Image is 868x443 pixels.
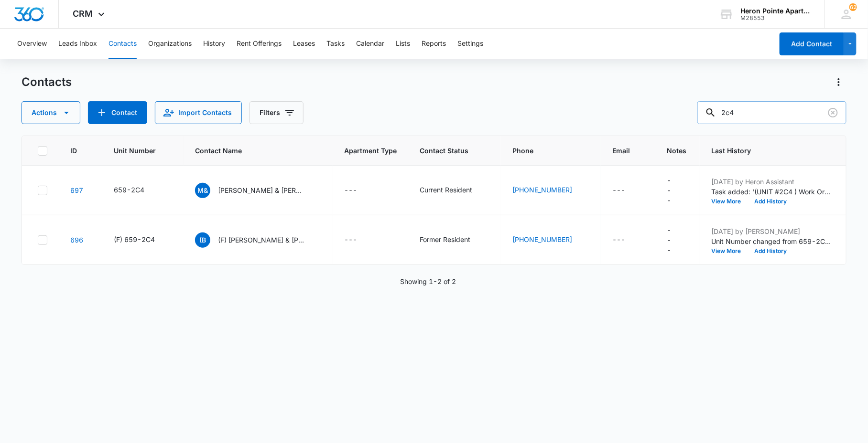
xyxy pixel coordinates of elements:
[831,74,846,90] button: Actions
[326,29,345,59] button: Tasks
[344,234,357,246] div: ---
[711,226,831,236] p: [DATE] by [PERSON_NAME]
[114,146,172,156] span: Unit Number
[401,276,456,286] p: Showing 1-2 of 2
[748,248,793,254] button: Add History
[17,29,47,59] button: Overview
[22,75,72,89] h1: Contacts
[780,32,844,55] button: Add Contact
[108,29,137,59] button: Contacts
[512,185,572,195] a: [PHONE_NUMBER]
[114,185,144,195] div: 659-2C4
[711,177,831,187] p: [DATE] by Heron Assistant
[203,29,225,59] button: History
[344,234,374,246] div: Apartment Type - - Select to Edit Field
[825,105,841,120] button: Clear
[711,248,748,254] button: View More
[195,232,210,248] span: (B
[148,29,192,59] button: Organizations
[457,29,483,59] button: Settings
[70,186,83,194] a: Navigate to contact details page for Mathew & Lisa Schinke
[667,225,671,255] div: ---
[344,185,357,196] div: ---
[711,199,748,204] button: View More
[612,185,642,196] div: Email - - Select to Edit Field
[88,101,147,124] button: Add Contact
[612,146,630,156] span: Email
[195,232,321,248] div: Contact Name - (F) Brian Hoium & Olivia Davis - Select to Edit Field
[218,185,304,195] p: [PERSON_NAME] & [PERSON_NAME]
[711,187,831,197] p: Task added: '(UNIT #2C4 ) Work Order FIILL OUT!!!'
[512,185,589,196] div: Phone - (970) 803-4022 - Select to Edit Field
[612,234,642,246] div: Email - - Select to Edit Field
[667,225,688,255] div: Notes - - Select to Edit Field
[114,234,155,244] div: (F) 659-2C4
[422,29,446,59] button: Reports
[667,146,688,156] span: Notes
[70,146,77,156] span: ID
[114,185,162,196] div: Unit Number - 659-2C4 - Select to Edit Field
[420,234,488,246] div: Contact Status - Former Resident - Select to Edit Field
[667,175,671,205] div: ---
[344,185,374,196] div: Apartment Type - - Select to Edit Field
[697,101,846,124] input: Search Contacts
[344,146,397,156] span: Apartment Type
[667,175,688,205] div: Notes - - Select to Edit Field
[70,236,83,244] a: Navigate to contact details page for (F) Brian Hoium & Olivia Davis
[356,29,384,59] button: Calendar
[420,185,472,195] div: Current Resident
[114,234,172,246] div: Unit Number - (F) 659-2C4 - Select to Edit Field
[612,234,625,246] div: ---
[420,146,476,156] span: Contact Status
[218,235,304,245] p: (F) [PERSON_NAME] & [PERSON_NAME]
[741,7,811,15] div: account name
[237,29,282,59] button: Rent Offerings
[512,146,575,156] span: Phone
[512,234,589,246] div: Phone - (763) 999-1194 - Select to Edit Field
[612,185,625,196] div: ---
[748,199,793,204] button: Add History
[711,236,831,246] p: Unit Number changed from 659-2C4 to (F) 659-2C4.
[849,3,857,11] div: notifications count
[741,15,811,21] div: account id
[195,183,210,198] span: M&
[512,234,572,244] a: [PHONE_NUMBER]
[155,101,242,124] button: Import Contacts
[195,146,307,156] span: Contact Name
[293,29,315,59] button: Leases
[58,29,97,59] button: Leads Inbox
[73,9,93,19] span: CRM
[250,101,304,124] button: Filters
[849,3,857,11] span: 62
[711,146,817,156] span: Last History
[195,183,321,198] div: Contact Name - Mathew & Lisa Schinke - Select to Edit Field
[420,234,470,244] div: Former Resident
[396,29,410,59] button: Lists
[420,185,489,196] div: Contact Status - Current Resident - Select to Edit Field
[22,101,80,124] button: Actions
